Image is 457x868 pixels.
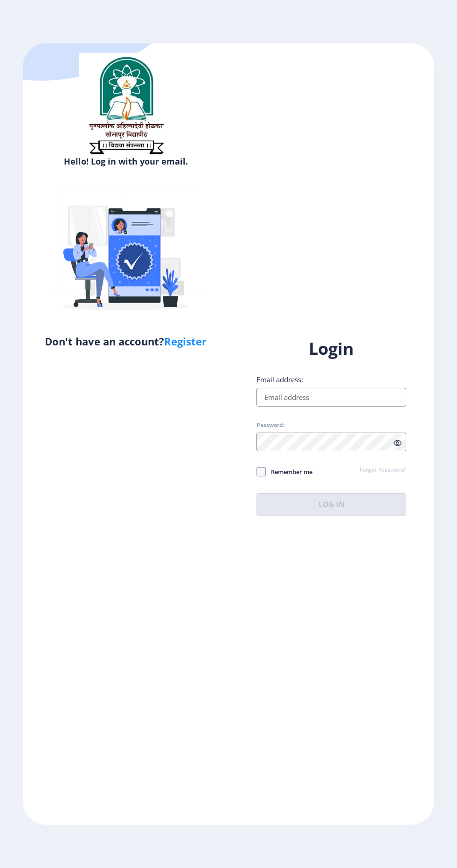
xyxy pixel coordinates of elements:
[30,334,222,349] h5: Don't have an account?
[79,53,173,158] img: sulogo.png
[164,334,207,348] a: Register
[30,156,222,167] h6: Hello! Log in with your email.
[360,466,406,475] a: Forgot Password?
[256,375,303,384] label: Email address:
[256,338,406,360] h1: Login
[44,171,208,334] img: Verified-rafiki.svg
[256,493,406,516] button: Log In
[266,466,312,477] span: Remember me
[256,388,406,406] input: Email address
[256,421,284,429] label: Password:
